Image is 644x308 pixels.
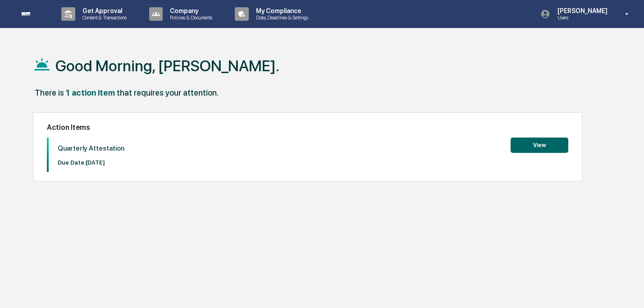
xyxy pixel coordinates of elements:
button: View [511,138,568,153]
div: that requires your attention. [117,88,219,97]
p: Users [550,14,612,21]
p: Get Approval [75,7,131,14]
div: There is [35,88,64,97]
div: 1 action item [66,88,115,97]
p: [PERSON_NAME] [550,7,612,14]
p: Data, Deadlines & Settings [249,14,313,21]
img: logo [22,12,43,15]
p: Content & Transactions [75,14,131,21]
p: Policies & Documents [163,14,217,21]
p: My Compliance [249,7,313,14]
p: Company [163,7,217,14]
a: View [511,140,568,149]
p: Quarterly Attestation [58,144,124,152]
p: Due Date: [DATE] [58,159,124,166]
h2: Action Items [47,123,568,132]
h1: Good Morning, [PERSON_NAME]. [55,57,279,75]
